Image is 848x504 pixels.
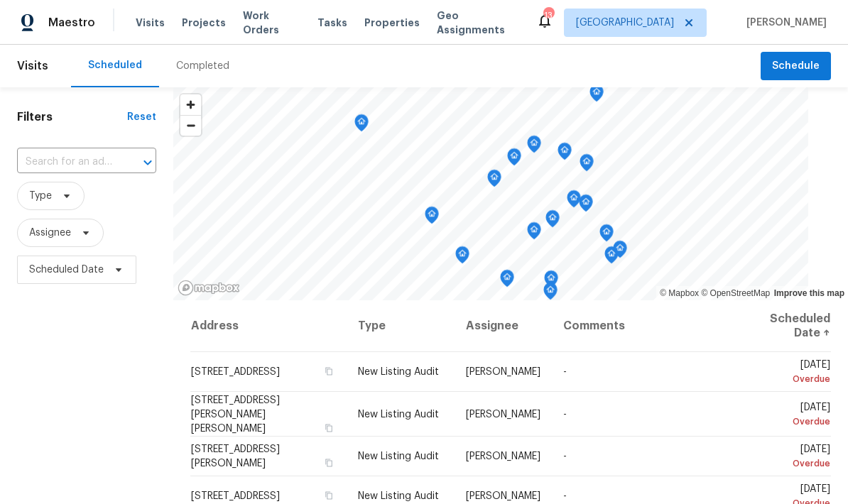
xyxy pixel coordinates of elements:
span: [DATE] [755,444,830,471]
div: Map marker [455,246,469,268]
span: Scheduled Date [29,263,104,277]
span: Assignee [29,226,71,240]
div: Map marker [527,222,541,244]
span: Geo Assignments [437,9,519,37]
span: Maestro [48,16,95,30]
div: Overdue [755,414,830,428]
div: Reset [127,110,156,124]
a: Mapbox homepage [178,280,240,296]
div: Map marker [545,210,560,232]
div: Map marker [580,154,594,176]
div: Map marker [543,283,558,305]
span: [STREET_ADDRESS][PERSON_NAME][PERSON_NAME] [191,395,280,433]
span: [DATE] [755,360,830,386]
div: Map marker [527,136,541,158]
span: New Listing Audit [358,491,439,501]
th: Assignee [455,300,552,352]
span: [PERSON_NAME] [466,451,540,461]
span: - [563,491,567,501]
div: 13 [543,9,553,23]
span: Schedule [772,57,820,75]
button: Copy Address [322,456,335,469]
div: Map marker [544,270,558,292]
span: New Listing Audit [358,409,439,419]
button: Schedule [761,52,831,81]
span: - [563,367,567,377]
div: Map marker [613,241,627,263]
th: Address [190,300,347,352]
span: - [563,451,567,461]
th: Type [347,300,455,352]
a: OpenStreetMap [701,288,770,298]
th: Scheduled Date ↑ [744,300,831,352]
span: [DATE] [755,402,830,428]
div: Map marker [558,143,572,165]
span: [PERSON_NAME] [466,367,540,377]
div: Scheduled [88,58,142,72]
div: Map marker [589,84,604,106]
span: Properties [364,16,420,30]
button: Zoom in [180,94,201,115]
div: Map marker [487,170,501,192]
span: [GEOGRAPHIC_DATA] [576,16,674,30]
a: Improve this map [774,288,844,298]
span: [STREET_ADDRESS][PERSON_NAME] [191,444,280,469]
div: Map marker [507,148,521,170]
h1: Filters [17,110,127,124]
span: Work Orders [243,9,300,37]
span: [STREET_ADDRESS] [191,491,280,501]
span: [PERSON_NAME] [741,16,827,30]
span: New Listing Audit [358,367,439,377]
button: Zoom out [180,115,201,136]
span: Type [29,189,52,203]
span: Tasks [317,18,347,28]
input: Search for an address... [17,151,116,173]
canvas: Map [173,87,808,300]
span: [STREET_ADDRESS] [191,367,280,377]
span: [PERSON_NAME] [466,491,540,501]
div: Map marker [567,190,581,212]
button: Copy Address [322,421,335,434]
div: Map marker [599,224,614,246]
div: Map marker [425,207,439,229]
div: Map marker [354,114,369,136]
button: Copy Address [322,365,335,378]
span: - [563,409,567,419]
div: Map marker [579,195,593,217]
span: New Listing Audit [358,451,439,461]
th: Comments [552,300,744,352]
a: Mapbox [660,288,699,298]
div: Map marker [604,246,619,268]
div: Overdue [755,372,830,386]
span: Visits [136,16,165,30]
button: Copy Address [322,489,335,502]
div: Overdue [755,456,830,471]
span: Projects [182,16,226,30]
div: Map marker [500,270,514,292]
span: [PERSON_NAME] [466,409,540,419]
span: Visits [17,50,48,82]
button: Open [138,153,158,172]
div: Completed [176,59,229,73]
